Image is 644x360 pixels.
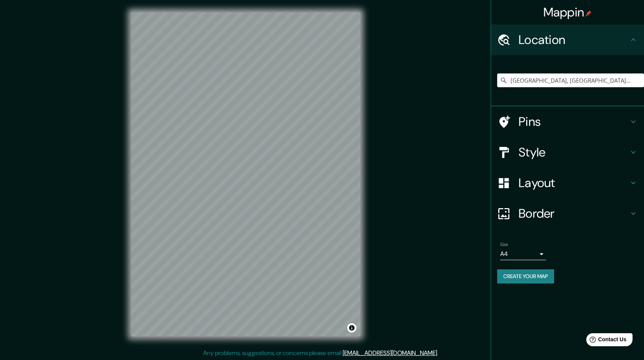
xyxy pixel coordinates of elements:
canvas: Map [131,12,360,336]
div: Pins [491,106,644,137]
div: . [438,349,439,358]
h4: Location [519,32,629,47]
h4: Border [519,206,629,221]
iframe: Help widget launcher [576,330,636,352]
a: [EMAIL_ADDRESS][DOMAIN_NAME] [343,349,437,357]
h4: Style [519,145,629,160]
h4: Layout [519,175,629,191]
div: Style [491,137,644,168]
p: Any problems, suggestions, or concerns please email . [203,349,438,358]
div: A4 [500,248,546,260]
div: Border [491,198,644,229]
img: pin-icon.png [585,10,592,16]
div: Layout [491,168,644,198]
button: Toggle attribution [347,323,356,332]
h4: Mappin [543,5,592,20]
h4: Pins [519,114,629,129]
input: Pick your city or area [497,73,644,87]
button: Create your map [497,269,554,283]
div: Location [491,24,644,55]
label: Size [500,241,508,248]
div: . [439,349,441,358]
